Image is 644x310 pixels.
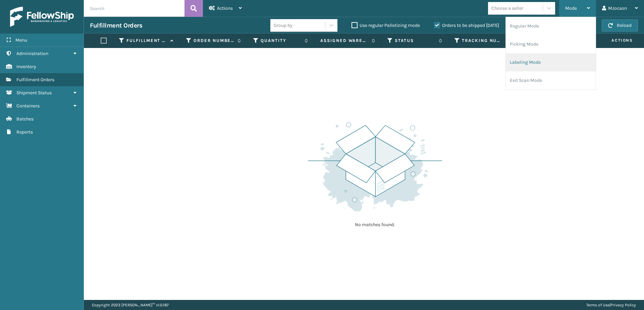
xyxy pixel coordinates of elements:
span: Containers [16,103,40,109]
span: Reports [16,129,33,135]
a: Privacy Policy [610,303,636,307]
span: Shipment Status [16,90,52,96]
label: Use regular Palletizing mode [352,22,420,28]
span: Actions [590,35,637,46]
label: Quantity [261,38,301,44]
button: Reload [602,19,638,32]
div: Group by [274,22,292,29]
label: Assigned Warehouse [320,38,368,44]
span: Fulfillment Orders [16,77,54,83]
span: Actions [217,5,233,11]
span: Administration [16,51,48,56]
span: Inventory [16,64,36,69]
li: Exit Scan Mode [506,71,596,90]
span: Menu [15,37,27,43]
div: | [586,300,636,310]
li: Picking Mode [506,35,596,53]
div: Choose a seller [491,5,523,12]
span: Batches [16,116,34,122]
label: Status [395,38,435,44]
p: Copyright 2023 [PERSON_NAME]™ v 1.0.187 [92,300,169,310]
label: Tracking Number [462,38,502,44]
span: Mode [565,5,577,11]
h3: Fulfillment Orders [90,21,142,30]
li: Regular Mode [506,17,596,35]
a: Terms of Use [586,303,609,307]
img: logo [10,7,74,27]
li: Labeling Mode [506,53,596,71]
label: Orders to be shipped [DATE] [434,22,499,28]
label: Fulfillment Order Id [126,38,167,44]
label: Order Number [194,38,234,44]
